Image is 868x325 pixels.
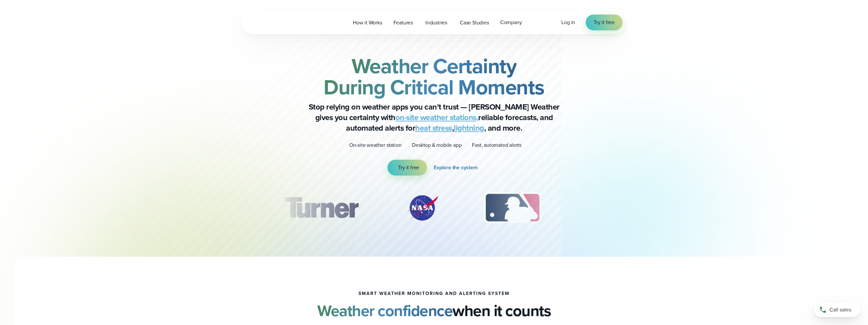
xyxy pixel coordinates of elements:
[814,303,860,317] a: Call sales
[317,299,452,322] strong: Weather confidence
[478,191,547,224] div: 3 of 12
[561,18,575,26] span: Log in
[472,141,521,149] p: Fast, automated alerts
[579,191,632,224] img: PGA.svg
[274,191,368,224] div: 1 of 12
[302,102,566,133] p: Stop relying on weather apps you can’t trust — [PERSON_NAME] Weather gives you certainty with rel...
[425,19,447,27] span: Industries
[478,191,547,224] img: MLB.svg
[415,122,452,134] a: heat stress
[434,164,478,172] span: Explore the system
[393,19,413,27] span: Features
[353,19,382,27] span: How it Works
[561,18,575,26] a: Log in
[594,18,615,26] span: Try it free
[395,112,479,123] a: on-site weather stations,
[349,141,401,149] p: On-site weather station
[274,191,594,228] div: slideshow
[398,164,419,172] span: Try it free
[500,18,522,26] span: Company
[400,191,446,224] div: 2 of 12
[460,19,489,27] span: Case Studies
[400,191,446,224] img: NASA.svg
[586,15,623,30] a: Try it free
[454,122,484,134] a: lightning
[358,291,510,296] h1: smart weather monitoring and alerting system
[274,191,368,224] img: Turner-Construction_1.svg
[579,191,632,224] div: 4 of 12
[434,160,480,176] a: Explore the system
[317,302,551,320] h2: when it counts
[412,141,461,149] p: Desktop & mobile app
[829,306,851,314] span: Call sales
[324,50,544,103] strong: Weather Certainty During Critical Moments
[347,16,388,29] a: How it Works
[387,160,427,176] a: Try it free
[454,16,495,29] a: Case Studies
